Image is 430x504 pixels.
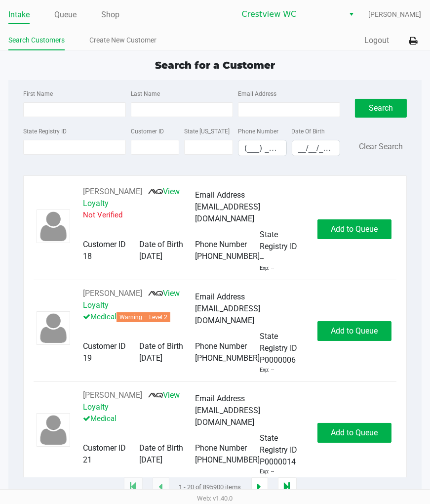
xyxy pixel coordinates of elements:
label: Last Name [131,89,160,98]
span: State Registry ID [260,230,298,251]
a: Search Customers [8,34,65,46]
p: Medical [83,413,195,424]
span: Email Address [195,190,245,200]
a: Shop [101,8,119,22]
div: Exp: -- [260,366,274,375]
label: Customer ID [131,127,164,136]
span: [DATE] [139,353,162,363]
kendo-maskedtextbox: Format: (999) 999-9999 [238,140,287,156]
span: Customer ID [83,341,126,351]
span: 1 - 20 of 895900 items [179,482,241,492]
label: Phone Number [238,127,278,136]
span: Phone Number [195,240,247,249]
button: Add to Queue [317,423,391,443]
span: P0000006 [260,354,296,366]
span: Phone Number [195,443,247,453]
a: Queue [54,8,77,22]
button: Logout [365,35,390,46]
span: State Registry ID [260,332,298,353]
button: Add to Queue [317,321,391,341]
span: Search for a Customer [155,59,275,71]
span: 18 [83,252,92,261]
span: Warning – Level 2 [117,312,170,322]
span: [EMAIL_ADDRESS][DOMAIN_NAME] [195,304,261,325]
span: [PERSON_NAME] [369,9,422,20]
a: Intake [8,8,30,22]
span: [EMAIL_ADDRESS][DOMAIN_NAME] [195,202,261,223]
p: Medical [83,311,195,323]
button: Clear Search [359,141,403,153]
span: 21 [83,455,92,464]
span: Customer ID [83,240,126,249]
app-submit-button: Move to last page [278,477,297,497]
input: Format: MM/DD/YYYY [292,140,340,156]
span: P0000014 [260,456,296,468]
button: See customer info [83,186,142,198]
input: Format: (999) 999-9999 [238,140,286,156]
span: Add to Queue [331,224,378,234]
span: Web: v1.40.0 [197,495,233,502]
span: Crestview WC [242,8,338,20]
div: Exp: -- [260,264,274,273]
span: Add to Queue [331,326,378,336]
span: Date of Birth [139,443,183,453]
button: See customer info [83,389,142,401]
div: Exp: -- [260,468,274,476]
span: Email Address [195,394,245,403]
app-submit-button: Next [251,477,268,497]
span: 19 [83,353,92,363]
p: Not Verified [83,210,195,221]
label: Date Of Birth [292,127,325,136]
span: [PHONE_NUMBER] [195,252,260,261]
span: Email Address [195,292,245,301]
span: Phone Number [195,341,247,351]
button: Select [344,5,358,23]
span: [PHONE_NUMBER] [195,455,260,464]
label: First Name [23,89,53,98]
button: Add to Queue [317,219,391,239]
kendo-maskedtextbox: Format: MM/DD/YYYY [292,140,341,156]
span: [DATE] [139,252,162,261]
span: -- [260,252,264,264]
button: Search [355,99,406,118]
a: Create New Customer [89,34,156,46]
app-submit-button: Move to first page [124,477,143,497]
span: Add to Queue [331,428,378,437]
span: [EMAIL_ADDRESS][DOMAIN_NAME] [195,406,261,427]
label: State [US_STATE] [184,127,230,136]
span: [PHONE_NUMBER] [195,353,260,363]
span: Customer ID [83,443,126,453]
label: State Registry ID [23,127,67,136]
span: State Registry ID [260,433,298,455]
span: [DATE] [139,455,162,464]
label: Email Address [238,89,276,98]
span: Date of Birth [139,240,183,249]
app-submit-button: Previous [153,477,169,497]
button: See customer info [83,288,142,299]
span: Date of Birth [139,341,183,351]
